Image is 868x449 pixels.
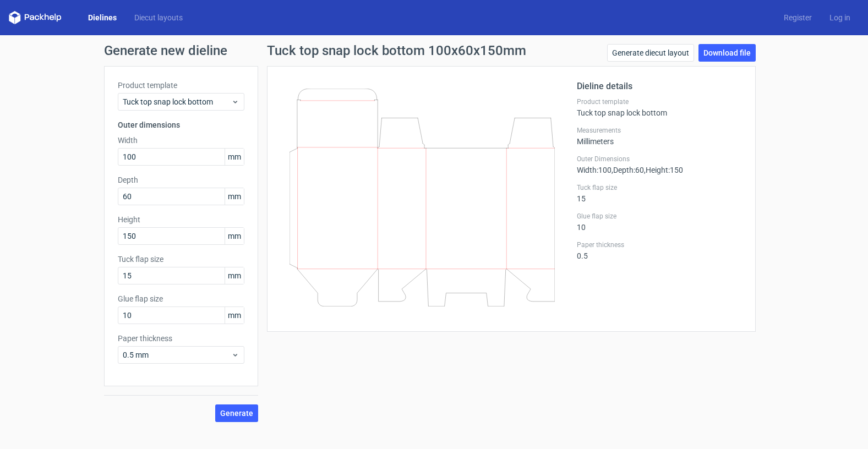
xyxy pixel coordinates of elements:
[118,293,244,304] label: Glue flap size
[123,96,231,107] span: Tuck top snap lock bottom
[225,307,244,324] span: mm
[698,44,756,62] a: Download file
[225,149,244,165] span: mm
[118,119,244,130] h3: Outer dimensions
[607,44,694,62] a: Generate diecut layout
[577,212,742,221] label: Glue flap size
[577,97,742,106] label: Product template
[577,212,742,232] div: 10
[577,183,742,203] div: 15
[118,80,244,91] label: Product template
[267,44,526,57] h1: Tuck top snap lock bottom 100x60x150mm
[118,174,244,185] label: Depth
[612,166,644,174] span: , Depth : 60
[644,166,683,174] span: , Height : 150
[118,333,244,344] label: Paper thickness
[220,409,253,417] span: Generate
[215,404,258,422] button: Generate
[577,166,612,174] span: Width : 100
[577,126,742,146] div: Millimeters
[775,12,821,23] a: Register
[577,240,742,260] div: 0.5
[118,254,244,265] label: Tuck flap size
[118,135,244,146] label: Width
[225,267,244,284] span: mm
[577,240,742,249] label: Paper thickness
[577,97,742,117] div: Tuck top snap lock bottom
[577,126,742,135] label: Measurements
[125,12,192,23] a: Diecut layouts
[225,188,244,205] span: mm
[821,12,859,23] a: Log in
[118,214,244,225] label: Height
[577,183,742,192] label: Tuck flap size
[577,80,742,93] h2: Dieline details
[104,44,765,57] h1: Generate new dieline
[577,155,742,163] label: Outer Dimensions
[79,12,125,23] a: Dielines
[123,349,231,360] span: 0.5 mm
[225,228,244,244] span: mm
